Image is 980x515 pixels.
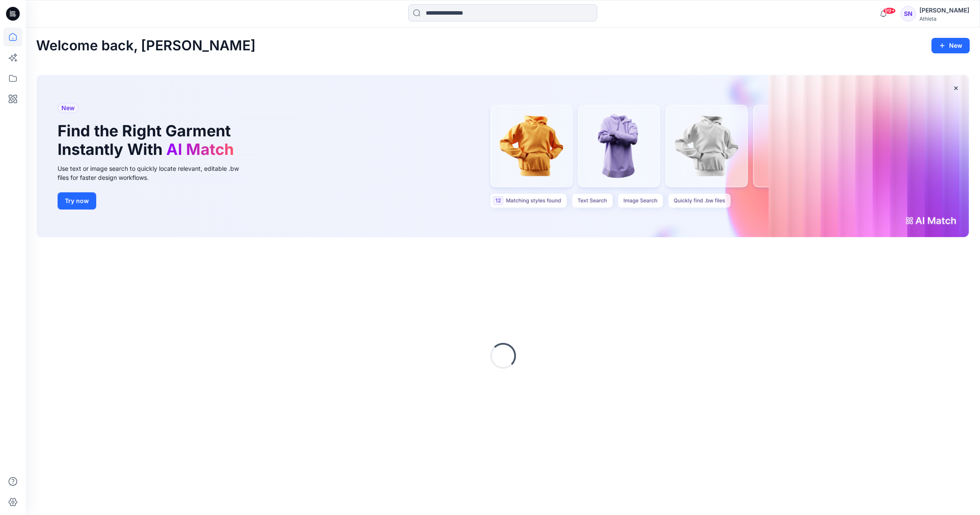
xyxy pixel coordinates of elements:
[931,38,970,53] button: New
[61,103,75,113] span: New
[919,5,969,15] div: [PERSON_NAME]
[166,140,234,159] span: AI Match
[901,6,916,22] div: SN
[58,122,238,159] h1: Find the Right Garment Instantly With
[919,15,969,22] div: Athleta
[58,192,96,210] button: Try now
[883,7,896,14] span: 99+
[36,38,256,54] h2: Welcome back, [PERSON_NAME]
[58,164,251,182] div: Use text or image search to quickly locate relevant, editable .bw files for faster design workflows.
